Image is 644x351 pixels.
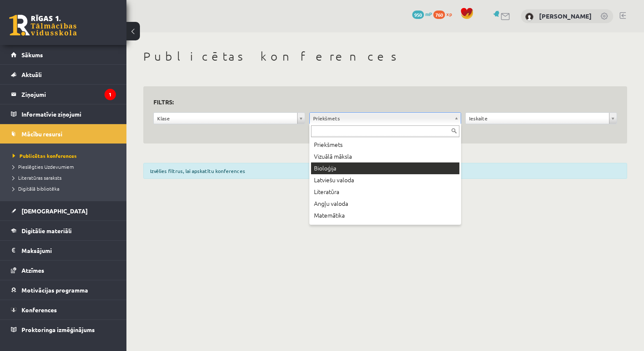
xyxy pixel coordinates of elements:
[311,139,459,151] div: Priekšmets
[311,186,459,198] div: Literatūra
[311,151,459,162] div: Vizuālā māksla
[311,221,459,233] div: Latvijas un pasaules vēsture
[311,174,459,186] div: Latviešu valoda
[311,198,459,210] div: Angļu valoda
[311,162,459,174] div: Bioloģija
[311,210,459,221] div: Matemātika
